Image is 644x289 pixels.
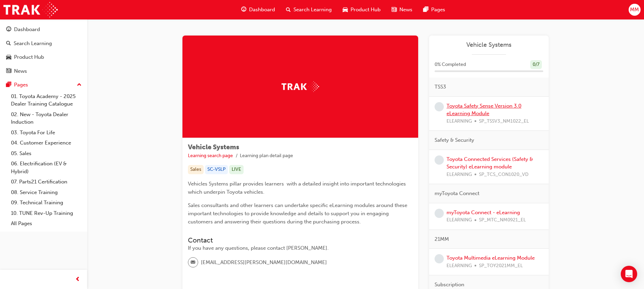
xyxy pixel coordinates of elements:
span: News [399,6,412,14]
a: 08. Service Training [8,187,84,198]
a: Search Learning [3,37,84,50]
span: ELEARNING [447,118,472,125]
button: Pages [3,79,84,91]
span: myToyota Connect [435,190,479,197]
span: pages-icon [6,82,11,88]
a: Toyota Multimedia eLearning Module [447,255,535,261]
h3: Contact [188,236,413,244]
a: All Pages [8,218,84,229]
span: SP_TCS_CON1020_VD [479,171,529,179]
span: learningRecordVerb_NONE-icon [435,155,444,165]
span: Product Hub [351,6,381,14]
li: Learning plan detail page [240,152,293,160]
div: Sales [188,165,204,174]
a: guage-iconDashboard [236,3,280,17]
a: 07. Parts21 Certification [8,177,84,187]
a: Toyota Safety Sense Version 3.0 eLearning Module [447,103,521,117]
div: Product Hub [14,53,44,61]
div: Pages [14,81,28,89]
a: car-iconProduct Hub [337,3,386,17]
button: DashboardSearch LearningProduct HubNews [3,22,84,79]
a: 02. New - Toyota Dealer Induction [8,109,84,127]
a: news-iconNews [386,3,418,17]
span: search-icon [6,41,11,47]
a: 04. Customer Experience [8,138,84,148]
span: Dashboard [249,6,275,14]
div: Search Learning [14,40,52,47]
img: Trak [282,81,319,92]
span: SP_TOY2021MM_EL [479,262,523,270]
span: Subscription [435,281,464,289]
span: Sales consultants and other learners can undertake specific eLearning modules around these import... [188,202,409,225]
span: search-icon [286,5,291,14]
a: 10. TUNE Rev-Up Training [8,208,84,219]
a: 09. Technical Training [8,197,84,208]
a: 01. Toyota Academy - 2025 Dealer Training Catalogue [8,91,84,109]
div: SC-VSLP [205,165,228,174]
a: Dashboard [3,23,84,36]
a: Product Hub [3,51,84,64]
span: Pages [431,6,445,14]
div: 0 / 7 [530,60,542,69]
span: [EMAIL_ADDRESS][PERSON_NAME][DOMAIN_NAME] [201,259,327,266]
span: prev-icon [75,275,80,284]
a: Toyota Connected Services (Safety & Security) eLearning module [447,156,533,170]
span: learningRecordVerb_NONE-icon [435,254,444,263]
span: guage-icon [241,5,246,14]
span: ELEARNING [447,171,472,179]
span: ELEARNING [447,216,472,224]
span: MM [630,6,639,14]
span: pages-icon [423,5,428,14]
div: News [14,67,27,75]
span: email-icon [191,258,195,267]
img: Trak [3,2,58,17]
span: SP_TSSV3_NM1022_EL [479,118,529,125]
span: Vehicle Systems [188,143,239,151]
a: pages-iconPages [418,3,451,17]
span: news-icon [6,68,11,74]
span: up-icon [77,81,82,90]
span: learningRecordVerb_NONE-icon [435,209,444,218]
div: Open Intercom Messenger [621,266,637,282]
span: car-icon [343,5,348,14]
div: If you have any questions, please contact [PERSON_NAME]. [188,244,413,252]
span: Safety & Security [435,136,474,144]
span: learningRecordVerb_NONE-icon [435,102,444,111]
a: Vehicle Systems [435,41,543,49]
a: News [3,65,84,78]
span: Search Learning [293,6,332,14]
a: Learning search page [188,153,233,159]
span: news-icon [392,5,397,14]
span: car-icon [6,54,11,60]
span: ELEARNING [447,262,472,270]
span: guage-icon [6,27,11,33]
a: 03. Toyota For Life [8,127,84,138]
span: 21MM [435,235,449,243]
button: MM [629,4,641,16]
span: TSS3 [435,83,446,91]
span: 0 % Completed [435,61,466,69]
a: myToyota Connect - eLearning [447,209,520,216]
a: 06. Electrification (EV & Hybrid) [8,159,84,177]
div: Dashboard [14,26,40,33]
a: search-iconSearch Learning [280,3,337,17]
span: Vehicles Systems pillar provides learners with a detailed insight into important technologies whi... [188,181,407,195]
div: LIVE [229,165,244,174]
span: SP_MTC_NM0921_EL [479,216,526,224]
a: 05. Sales [8,148,84,159]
